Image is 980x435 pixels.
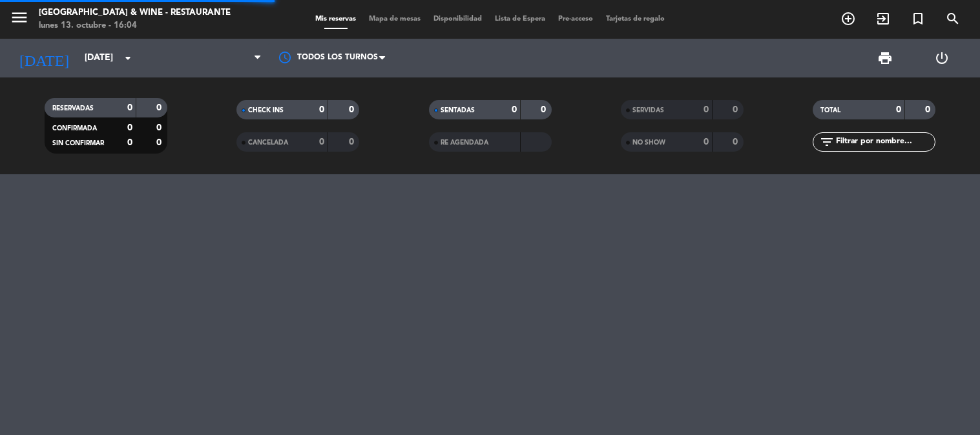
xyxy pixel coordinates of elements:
[319,137,324,147] strong: 0
[39,19,231,32] div: lunes 13. octubre - 16:04
[896,105,901,114] strong: 0
[39,6,231,19] div: [GEOGRAPHIC_DATA] & Wine - Restaurante
[309,15,362,23] span: Mis reservas
[925,105,933,114] strong: 0
[156,123,164,132] strong: 0
[704,105,709,114] strong: 0
[427,15,488,23] span: Disponibilidad
[248,107,284,114] span: CHECK INS
[10,8,29,27] i: menu
[127,123,132,132] strong: 0
[127,138,132,147] strong: 0
[156,138,164,147] strong: 0
[599,15,671,23] span: Tarjetas de regalo
[512,105,517,114] strong: 0
[877,50,893,66] span: print
[632,139,665,146] span: NO SHOW
[10,44,78,72] i: [DATE]
[552,15,599,23] span: Pre-acceso
[733,105,740,114] strong: 0
[632,107,664,114] span: SERVIDAS
[913,39,970,77] div: LOG OUT
[441,139,488,146] span: RE AGENDADA
[840,11,856,26] i: add_circle_outline
[704,137,709,147] strong: 0
[820,107,840,114] span: TOTAL
[945,11,961,26] i: search
[733,137,740,147] strong: 0
[52,125,97,132] span: CONFIRMADA
[362,15,427,23] span: Mapa de mesas
[349,137,357,147] strong: 0
[835,135,935,149] input: Filtrar por nombre...
[52,140,104,147] span: SIN CONFIRMAR
[127,103,132,112] strong: 0
[120,50,136,66] i: arrow_drop_down
[934,50,950,66] i: power_settings_new
[910,11,926,26] i: turned_in_not
[488,15,552,23] span: Lista de Espera
[156,103,164,112] strong: 0
[10,8,29,32] button: menu
[248,139,288,146] span: CANCELADA
[349,105,357,114] strong: 0
[441,107,475,114] span: SENTADAS
[319,105,324,114] strong: 0
[819,134,835,150] i: filter_list
[52,105,94,112] span: RESERVADAS
[875,11,891,26] i: exit_to_app
[541,105,548,114] strong: 0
